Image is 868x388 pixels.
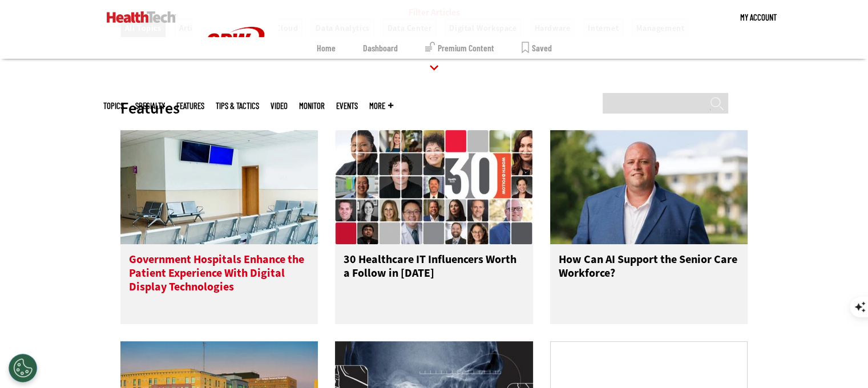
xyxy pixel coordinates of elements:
[103,102,124,110] span: Topics
[9,354,37,382] div: Cookies Settings
[344,253,524,298] h3: 30 Healthcare IT Influencers Worth a Follow in [DATE]
[317,37,336,59] a: Home
[120,130,318,244] img: Empty seats in hospital waiting room with a television monitor.
[299,102,325,110] a: MonITor
[550,130,748,244] img: Joe Velderman
[369,102,393,110] span: More
[129,253,310,298] h3: Government Hospitals Enhance the Patient Experience With Digital Display Technologies
[120,98,748,118] div: Features
[271,102,288,110] a: Video
[216,102,259,110] a: Tips & Tactics
[550,130,748,324] a: Joe Velderman How Can AI Support the Senior Care Workforce?
[425,37,494,59] a: Premium Content
[120,130,318,324] a: Empty seats in hospital waiting room with a television monitor. Government Hospitals Enhance the ...
[336,102,358,110] a: Events
[9,354,37,382] button: Open Preferences
[363,37,398,59] a: Dashboard
[522,37,552,59] a: Saved
[335,130,533,244] img: collage of influencers
[193,75,278,87] a: CDW
[135,102,165,110] span: Specialty
[335,130,533,324] a: collage of influencers 30 Healthcare IT Influencers Worth a Follow in [DATE]
[176,102,204,110] a: Features
[559,253,740,298] h3: How Can AI Support the Senior Care Workforce?
[107,11,176,23] img: Home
